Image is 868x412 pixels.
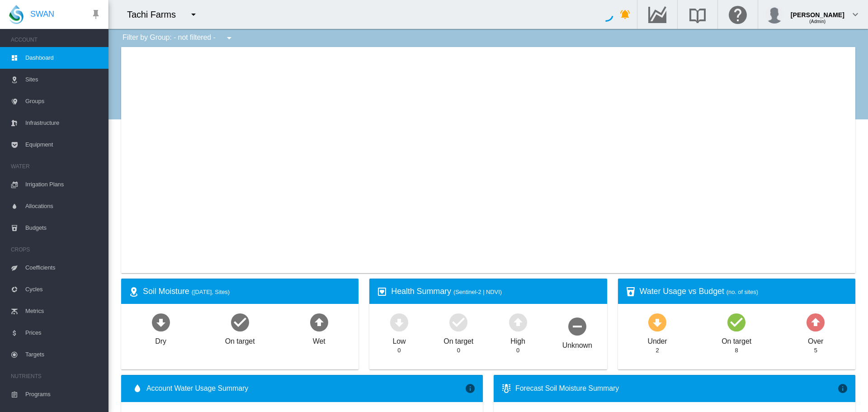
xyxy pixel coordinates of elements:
[192,289,230,295] span: ([DATE], Sites)
[11,242,101,257] span: CROPS
[127,8,184,21] div: Tachi Farms
[656,346,659,355] div: 2
[25,112,101,134] span: Infrastructure
[184,5,203,24] button: icon-menu-down
[640,286,848,297] div: Water Usage vs Budget
[805,311,826,333] md-icon: icon-arrow-up-bold-circle
[507,311,529,333] md-icon: icon-arrow-up-bold-circle
[837,383,848,394] md-icon: icon-information
[791,7,844,16] div: [PERSON_NAME]
[25,174,101,195] span: Irrigation Plans
[397,346,401,355] div: 0
[11,159,101,174] span: WATER
[25,69,101,90] span: Sites
[566,315,588,337] md-icon: icon-minus-circle
[116,29,241,47] div: Filter by Group: - not filtered -
[132,383,143,394] md-icon: icon-water
[25,257,101,279] span: Coefficients
[25,217,101,239] span: Budgets
[150,311,172,333] md-icon: icon-arrow-down-bold-circle
[722,333,751,346] div: On target
[229,311,251,333] md-icon: icon-checkbox-marked-circle
[809,19,826,24] span: (Admin)
[808,333,823,346] div: Over
[377,286,387,297] md-icon: icon-heart-box-outline
[448,311,469,333] md-icon: icon-checkbox-marked-circle
[146,384,465,393] span: Account Water Usage Summary
[225,333,255,346] div: On target
[25,344,101,365] span: Targets
[90,9,101,20] md-icon: icon-pin
[726,311,747,333] md-icon: icon-checkbox-marked-circle
[646,9,668,20] md-icon: Go to the Data Hub
[510,333,525,346] div: High
[620,9,631,20] md-icon: icon-bell-ring
[388,311,410,333] md-icon: icon-arrow-down-bold-circle
[308,311,330,333] md-icon: icon-arrow-up-bold-circle
[25,90,101,112] span: Groups
[155,333,166,346] div: Dry
[562,337,592,350] div: Unknown
[616,5,634,24] button: icon-bell-ring
[646,311,668,333] md-icon: icon-arrow-down-bold-circle
[516,346,519,355] div: 0
[726,289,758,295] span: (no. of sites)
[25,195,101,217] span: Allocations
[11,33,101,47] span: ACCOUNT
[392,333,406,346] div: Low
[515,384,837,393] div: Forecast Soil Moisture Summary
[465,383,476,394] md-icon: icon-information
[25,384,101,405] span: Programs
[25,279,101,300] span: Cycles
[648,333,667,346] div: Under
[220,29,238,47] button: icon-menu-down
[391,286,599,297] div: Health Summary
[457,346,460,355] div: 0
[625,286,636,297] md-icon: icon-cup-water
[25,300,101,322] span: Metrics
[501,383,512,394] md-icon: icon-thermometer-lines
[727,9,749,20] md-icon: Click here for help
[143,286,351,297] div: Soil Moisture
[25,47,101,69] span: Dashboard
[687,9,708,20] md-icon: Search the knowledge base
[188,9,199,20] md-icon: icon-menu-down
[11,369,101,384] span: NUTRIENTS
[814,346,817,355] div: 5
[25,322,101,344] span: Prices
[735,346,738,355] div: 8
[9,5,24,24] img: SWAN-Landscape-Logo-Colour-drop.png
[850,9,861,20] md-icon: icon-chevron-down
[30,9,54,20] span: SWAN
[443,333,473,346] div: On target
[128,286,139,297] md-icon: icon-map-marker-radius
[224,33,235,43] md-icon: icon-menu-down
[313,333,325,346] div: Wet
[765,5,783,24] img: profile.jpg
[25,134,101,156] span: Equipment
[453,289,502,295] span: (Sentinel-2 | NDVI)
